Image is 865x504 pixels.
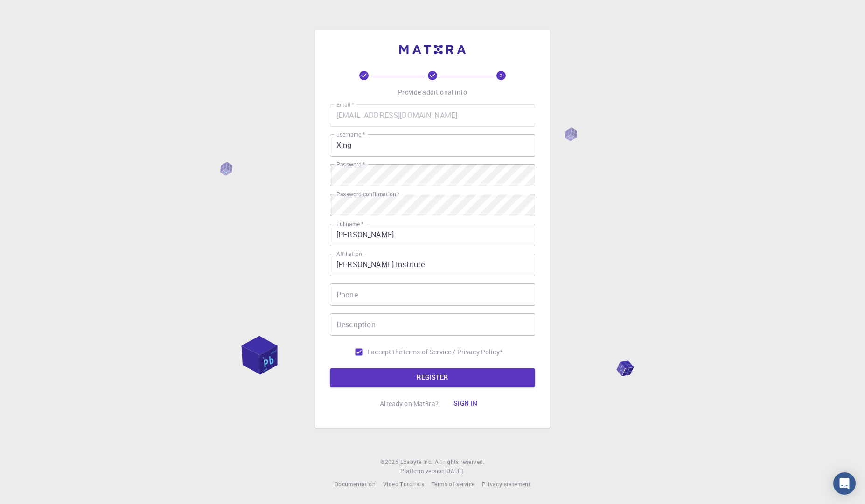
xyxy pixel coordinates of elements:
[402,347,502,357] p: Terms of Service / Privacy Policy *
[446,394,485,413] button: Sign in
[336,190,399,198] label: Password confirmation
[500,72,502,79] text: 3
[380,399,439,408] p: Already on Mat3ra?
[482,480,530,489] a: Privacy statement
[445,467,465,476] a: [DATE].
[833,472,856,495] div: Open Intercom Messenger
[400,457,433,467] a: Exabyte Inc.
[336,160,365,168] label: Password
[336,101,354,109] label: Email
[380,457,400,467] span: © 2025
[445,467,465,475] span: [DATE] .
[383,480,424,489] a: Video Tutorials
[335,480,376,489] a: Documentation
[400,458,433,465] span: Exabyte Inc.
[398,88,467,97] p: Provide additional info
[383,480,424,488] span: Video Tutorials
[402,347,502,357] a: Terms of Service / Privacy Policy*
[368,347,402,357] span: I accept the
[432,480,474,489] a: Terms of service
[400,467,445,476] span: Platform version
[482,480,530,488] span: Privacy statement
[336,220,363,228] label: Fullname
[330,368,535,387] button: REGISTER
[336,250,362,258] label: Affiliation
[432,480,474,488] span: Terms of service
[336,131,365,138] label: username
[335,480,376,488] span: Documentation
[435,457,485,467] span: All rights reserved.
